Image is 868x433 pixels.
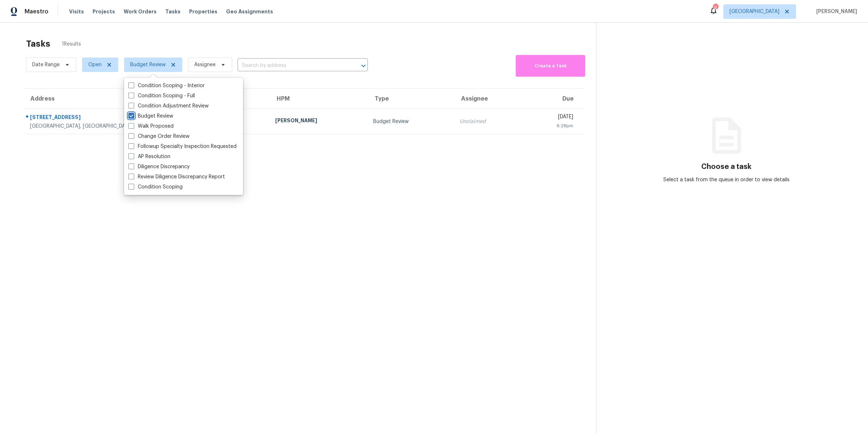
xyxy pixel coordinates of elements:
[523,89,584,109] th: Due
[128,173,225,181] label: Review Diligence Discrepancy Report
[26,40,50,47] h2: Tasks
[519,62,582,70] span: Create a Task
[454,89,523,109] th: Assignee
[130,61,166,68] span: Budget Review
[269,89,368,109] th: HPM
[128,143,237,150] label: Followup Specialty Inspection Requested
[128,92,195,99] label: Condition Scoping - Full
[367,89,454,109] th: Type
[373,118,448,125] div: Budget Review
[88,61,102,68] span: Open
[69,8,84,15] span: Visits
[124,8,157,15] span: Work Orders
[189,8,217,15] span: Properties
[358,61,369,71] button: Open
[226,8,273,15] span: Geo Assignments
[30,114,264,123] div: [STREET_ADDRESS]
[713,4,718,12] div: 9
[25,8,48,15] span: Maestro
[93,8,115,15] span: Projects
[516,55,585,77] button: Create a Task
[194,61,216,68] span: Assignee
[30,123,264,130] div: [GEOGRAPHIC_DATA], [GEOGRAPHIC_DATA], 92392
[165,9,180,14] span: Tasks
[661,176,792,183] div: Select a task from the queue in order to view details
[128,113,173,120] label: Budget Review
[729,8,779,15] span: [GEOGRAPHIC_DATA]
[813,8,857,15] span: [PERSON_NAME]
[460,118,517,125] div: Unclaimed
[275,117,362,126] div: [PERSON_NAME]
[238,60,348,71] input: Search by address
[62,41,81,48] span: 1 Results
[128,153,170,160] label: AP Resolution
[528,113,573,122] div: [DATE]
[128,123,174,130] label: Walk Proposed
[128,102,209,110] label: Condition Adjustment Review
[32,61,60,68] span: Date Range
[701,163,752,170] h3: Choose a task
[128,183,183,191] label: Condition Scoping
[128,163,190,170] label: Diligence Discrepancy
[528,122,573,130] div: 6:28pm
[128,82,205,89] label: Condition Scoping - Interior
[23,89,269,109] th: Address
[128,133,190,140] label: Change Order Review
